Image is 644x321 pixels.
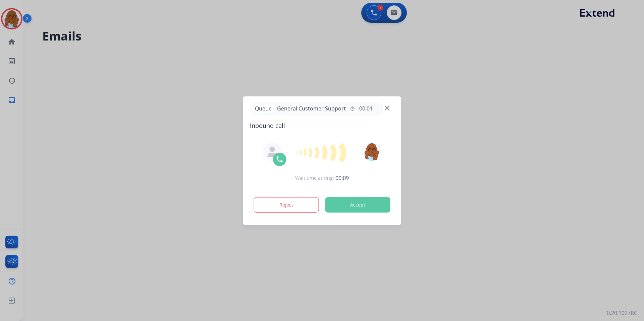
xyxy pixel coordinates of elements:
[350,106,355,111] mat-icon: timer
[254,197,319,213] button: Reject
[295,175,334,181] span: Wait time at ring:
[325,197,390,213] button: Accept
[385,105,390,110] img: close-button
[276,155,284,163] img: call-icon
[362,142,381,161] img: avatar
[267,147,278,157] img: agent-avatar
[253,104,274,113] p: Queue
[607,309,637,317] p: 0.20.1027RC
[274,104,348,112] span: General Customer Support
[359,104,373,112] span: 00:01
[335,174,349,182] span: 00:09
[250,121,394,130] span: Inbound call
